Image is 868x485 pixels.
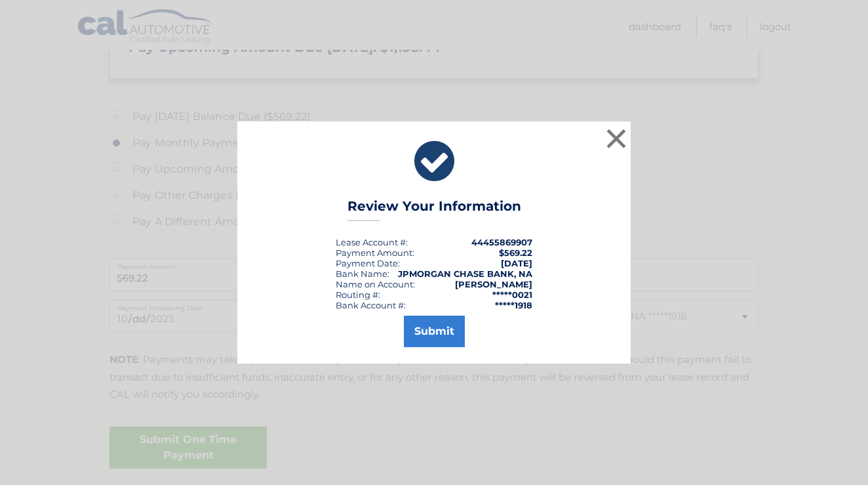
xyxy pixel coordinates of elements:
strong: [PERSON_NAME] [455,279,532,289]
div: Payment Amount: [336,247,414,258]
div: Bank Account #: [336,300,406,310]
strong: 44455869907 [471,237,532,247]
span: Payment Date [336,258,398,268]
h3: Review Your Information [347,198,521,221]
span: [DATE] [501,258,532,268]
div: Lease Account #: [336,237,408,247]
div: Name on Account: [336,279,415,289]
span: $569.22 [499,247,532,258]
div: : [336,258,400,268]
div: Bank Name: [336,268,389,279]
button: Submit [404,316,465,347]
button: × [603,125,629,152]
strong: JPMORGAN CHASE BANK, NA [398,268,532,279]
div: Routing #: [336,289,380,300]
